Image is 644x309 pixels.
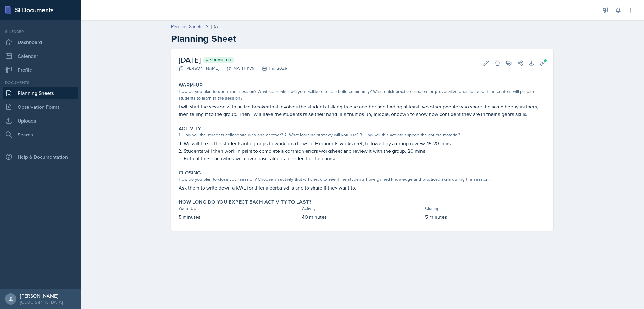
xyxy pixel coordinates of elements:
a: Profile [3,63,78,76]
p: Students will then work in pairs to complete a common errors worksheet and review it with the gro... [184,147,546,155]
label: Warm-Up [179,82,203,88]
div: [PERSON_NAME] [20,293,63,299]
h2: [DATE] [179,54,287,66]
p: 5 minutes [179,213,299,221]
p: Both of these activities will cover basic algebra needed for the course. [184,155,546,162]
label: How long do you expect each activity to last? [179,199,311,205]
a: Uploads [3,114,78,127]
p: 5 minutes [425,213,546,221]
h2: Planning Sheet [171,33,553,44]
p: 40 minutes [302,213,423,221]
div: Documents [3,80,78,86]
a: Search [3,128,78,141]
div: Activity [302,205,423,212]
a: Planning Sheets [3,87,78,99]
div: Help & Documentation [3,151,78,163]
div: Si leader [3,29,78,35]
label: Closing [179,170,201,176]
div: [DATE] [211,23,224,30]
div: How do you plan to close your session? Choose an activity that will check to see if the students ... [179,176,546,183]
div: [PERSON_NAME] [179,65,219,72]
a: Dashboard [3,36,78,48]
label: Activity [179,125,201,132]
p: I will start the session with an ice breaker that involves the students talking to one another an... [179,103,546,118]
div: How do you plan to open your session? What icebreaker will you facilitate to help build community... [179,88,546,102]
div: Closing [425,205,546,212]
a: Calendar [3,50,78,62]
div: [GEOGRAPHIC_DATA] [20,299,63,305]
div: Warm-Up [179,205,299,212]
span: Submitted [210,58,231,63]
div: 1. How will the students collaborate with one another? 2. What learning strategy will you use? 3.... [179,132,546,138]
a: Observation Forms [3,101,78,113]
a: Planning Sheets [171,23,203,30]
div: Fall 2025 [254,65,287,72]
p: Ask them to write down a KWL for thier alegrba skills and to share if they want to. [179,184,546,191]
div: MATH 1179 [219,65,254,72]
p: We will break the students into groups to work on a Laws of Exponents worksheet, followed by a gr... [184,140,546,147]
